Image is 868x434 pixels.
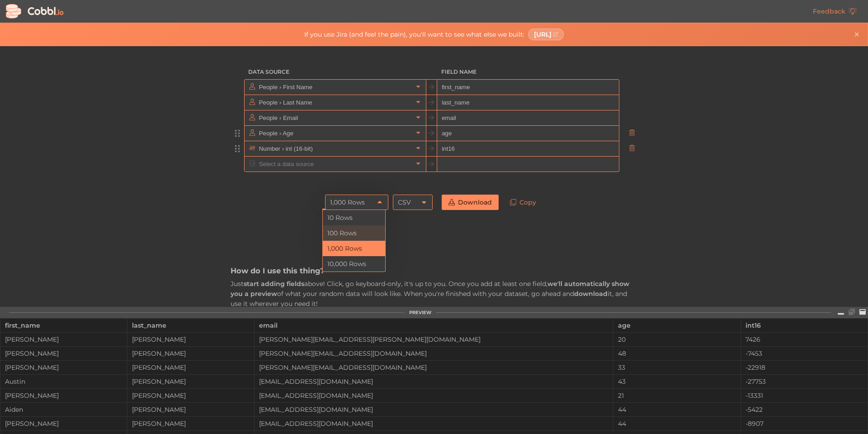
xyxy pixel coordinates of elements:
[613,420,740,427] div: 44
[741,364,868,371] div: -22918
[259,319,609,332] div: email
[255,420,613,427] div: [EMAIL_ADDRESS][DOMAIN_NAME]
[574,290,608,298] strong: download
[231,266,637,276] h3: How do I use this thing?
[618,319,736,332] div: age
[613,364,740,371] div: 33
[741,336,868,343] div: 7426
[851,29,862,40] button: Close banner
[442,195,499,210] a: Download
[528,29,564,40] a: [URL]
[255,350,613,357] div: [PERSON_NAME][EMAIL_ADDRESS][DOMAIN_NAME]
[304,31,524,38] span: If you use Jira (and feel the pain), you'll want to see what else we built:
[127,420,254,427] div: [PERSON_NAME]
[613,350,740,357] div: 48
[257,141,413,156] input: Select a data source
[257,95,413,110] input: Select a data source
[323,225,385,241] li: 100 Rows
[0,336,127,343] div: [PERSON_NAME]
[127,336,254,343] div: [PERSON_NAME]
[257,126,413,141] input: Select a data source
[534,31,552,38] span: [URL]
[0,378,127,385] div: Austin
[255,392,613,399] div: [EMAIL_ADDRESS][DOMAIN_NAME]
[503,195,543,210] a: Copy
[323,256,385,272] li: 10,000 Rows
[613,392,740,399] div: 21
[0,420,127,427] div: [PERSON_NAME]
[127,392,254,399] div: [PERSON_NAME]
[5,319,123,332] div: first_name
[323,210,385,225] li: 10 Rows
[257,80,413,95] input: Select a data source
[330,195,365,210] div: 1,000 Rows
[741,392,868,399] div: -13331
[613,378,740,385] div: 43
[0,350,127,357] div: [PERSON_NAME]
[127,350,254,357] div: [PERSON_NAME]
[398,195,411,210] div: CSV
[741,420,868,427] div: -8907
[255,378,613,385] div: [EMAIL_ADDRESS][DOMAIN_NAME]
[244,64,426,80] h3: Data Source
[323,241,385,256] li: 1,000 Rows
[613,406,740,413] div: 44
[409,310,431,315] div: PREVIEW
[741,406,868,413] div: -5422
[0,364,127,371] div: [PERSON_NAME]
[613,336,740,343] div: 20
[257,157,413,172] input: Select a data source
[127,364,254,371] div: [PERSON_NAME]
[257,110,413,125] input: Select a data source
[0,392,127,399] div: [PERSON_NAME]
[244,280,304,288] strong: start adding fields
[231,279,637,309] p: Just above! Click, go keyboard-only, it's up to you. Once you add at least one field, of what you...
[255,336,613,343] div: [PERSON_NAME][EMAIL_ADDRESS][PERSON_NAME][DOMAIN_NAME]
[255,364,613,371] div: [PERSON_NAME][EMAIL_ADDRESS][DOMAIN_NAME]
[806,4,863,19] a: Feedback
[127,406,254,413] div: [PERSON_NAME]
[127,378,254,385] div: [PERSON_NAME]
[437,64,619,80] h3: Field Name
[741,378,868,385] div: -27753
[745,319,863,332] div: int16
[741,350,868,357] div: -7453
[255,406,613,413] div: [EMAIL_ADDRESS][DOMAIN_NAME]
[0,406,127,413] div: Aiden
[132,319,250,332] div: last_name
